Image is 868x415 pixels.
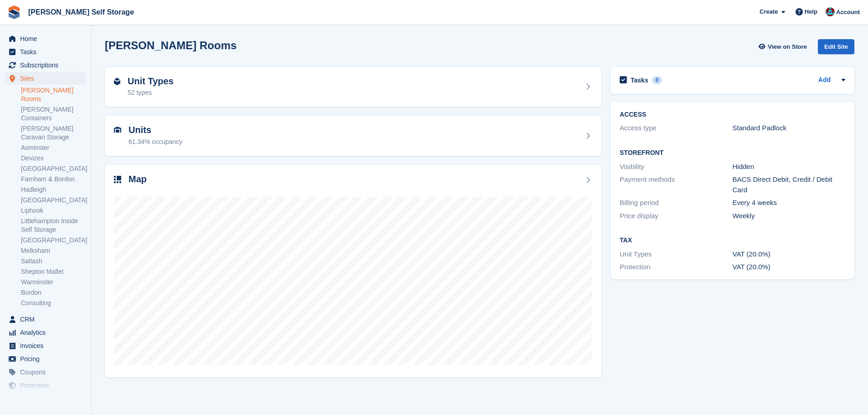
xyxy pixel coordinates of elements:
div: Billing period [620,198,732,208]
a: Edit Site [818,39,854,58]
a: Hadleigh [21,185,86,194]
span: Account [836,8,860,17]
div: Edit Site [818,39,854,54]
div: Visibility [620,162,732,172]
span: Create [760,7,778,16]
a: Consulting [21,299,86,307]
a: Map [105,165,601,378]
h2: Unit Types [128,76,174,87]
div: Payment methods [620,174,732,195]
a: Add [818,75,831,86]
div: Hidden [733,162,845,172]
div: Price display [620,211,732,221]
a: menu [5,339,86,352]
span: Home [20,32,75,45]
a: menu [5,366,86,379]
a: Shepton Mallet [21,267,86,276]
h2: [PERSON_NAME] Rooms [105,39,236,51]
div: 0 [652,76,663,84]
a: Units 61.34% occupancy [105,116,601,156]
a: menu [5,59,86,72]
a: [PERSON_NAME] Containers [21,105,86,123]
a: menu [5,32,86,45]
span: Sites [20,72,75,85]
span: Subscriptions [20,59,75,72]
a: menu [5,46,86,58]
span: View on Store [768,42,807,51]
div: Standard Padlock [733,123,845,133]
a: Unit Types 52 types [105,67,601,107]
div: Access type [620,123,732,133]
a: [PERSON_NAME] Caravan Storage [21,124,86,142]
a: [GEOGRAPHIC_DATA] [21,196,86,205]
span: Coupons [20,366,75,379]
span: Tasks [20,46,75,58]
a: menu [5,313,86,326]
a: menu [5,72,86,85]
a: Melksham [21,246,86,255]
a: Bordon [21,288,86,297]
div: VAT (20.0%) [733,262,845,272]
div: VAT (20.0%) [733,249,845,260]
a: [GEOGRAPHIC_DATA] [21,236,86,245]
div: Weekly [733,211,845,221]
a: Warminster [21,278,86,287]
img: unit-icn-7be61d7bf1b0ce9d3e12c5938cc71ed9869f7b940bace4675aadf7bd6d80202e.svg [114,127,121,133]
h2: ACCESS [620,111,845,118]
a: menu [5,392,86,405]
a: [PERSON_NAME] Self Storage [25,5,138,20]
div: Protection [620,262,732,272]
a: [PERSON_NAME] Rooms [21,86,86,103]
span: Settings [20,392,75,405]
img: unit-type-icn-2b2737a686de81e16bb02015468b77c625bbabd49415b5ef34ead5e3b44a266d.svg [114,78,120,85]
div: BACS Direct Debit, Credit / Debit Card [733,174,845,195]
span: Protection [20,379,75,392]
a: menu [5,353,86,365]
a: Littlehampton Inside Self Storage [21,217,86,234]
a: Axminster [21,143,86,152]
span: Help [805,7,817,16]
div: Unit Types [620,249,732,260]
a: menu [5,379,86,392]
a: Devizes [21,154,86,163]
a: Saltash [21,257,86,266]
h2: Storefront [620,149,845,157]
a: View on Store [757,39,811,54]
span: Pricing [20,353,75,365]
span: CRM [20,313,75,326]
div: 52 types [128,88,174,97]
span: Analytics [20,326,75,339]
img: stora-icon-8386f47178a22dfd0bd8f6a31ec36ba5ce8667c1dd55bd0f319d3a0aa187defe.svg [7,5,21,19]
div: Every 4 weeks [733,198,845,208]
div: 61.34% occupancy [128,137,182,147]
img: map-icn-33ee37083ee616e46c38cad1a60f524a97daa1e2b2c8c0bc3eb3415660979fc1.svg [114,176,121,183]
h2: Map [128,174,147,184]
h2: Tax [620,237,845,244]
a: menu [5,326,86,339]
a: [GEOGRAPHIC_DATA] [21,164,86,173]
img: Dev Yildirim [826,7,835,16]
a: Liphook [21,206,86,215]
a: Farnham & Bordon [21,175,86,184]
h2: Tasks [631,76,648,84]
span: Invoices [20,339,75,352]
h2: Units [128,125,182,135]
